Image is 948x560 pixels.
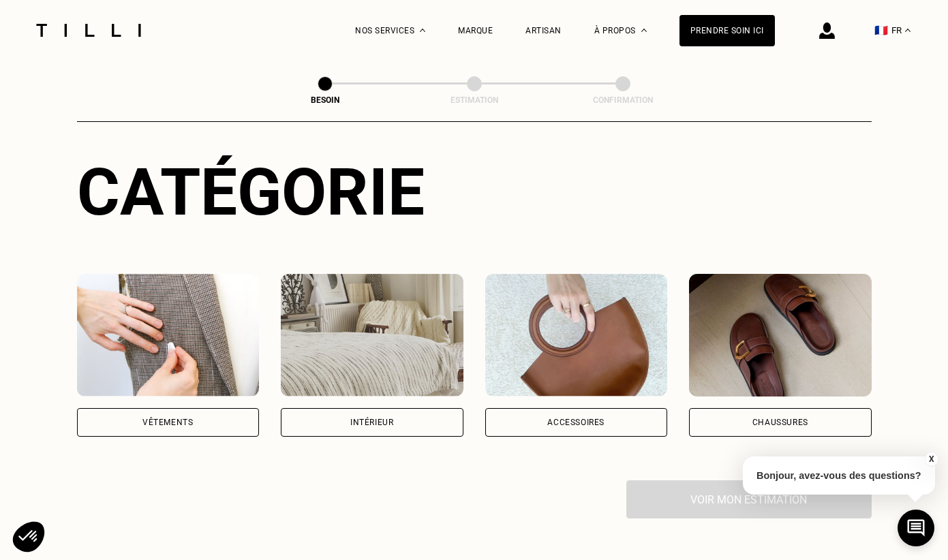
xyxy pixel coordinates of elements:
a: Prendre soin ici [679,15,775,46]
img: Vêtements [77,274,260,396]
div: Besoin [257,95,393,105]
img: Menu déroulant [420,29,425,32]
div: Estimation [406,95,542,105]
button: X [924,452,938,467]
div: Chaussures [752,418,808,426]
div: Intérieur [350,418,393,426]
a: Artisan [525,26,562,35]
img: icône connexion [819,22,835,39]
div: Accessoires [547,418,605,426]
img: Accessoires [485,274,668,396]
div: Catégorie [77,154,872,230]
span: 🇫🇷 [874,24,888,37]
img: Menu déroulant à propos [641,29,647,32]
a: Marque [458,26,493,35]
img: Logo du service de couturière Tilli [31,24,146,37]
div: Confirmation [555,95,691,105]
div: Vêtements [142,418,193,426]
img: menu déroulant [905,29,911,32]
img: Intérieur [281,274,463,396]
img: Chaussures [689,274,872,396]
p: Bonjour, avez-vous des questions? [743,456,935,495]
